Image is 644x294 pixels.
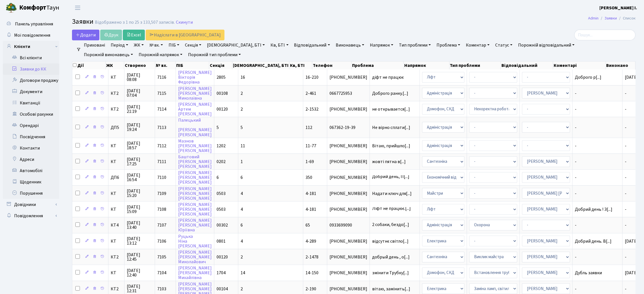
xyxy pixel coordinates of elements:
[3,131,59,142] a: Посвідчення
[575,191,620,196] span: -
[178,217,212,233] a: [PERSON_NAME][PERSON_NAME]Юріївна
[217,222,228,228] span: 00302
[111,191,122,196] span: КТ
[449,62,501,69] th: Тип проблеми
[157,254,166,260] span: 7105
[178,101,212,117] a: [PERSON_NAME]Артем[PERSON_NAME]
[329,271,367,275] span: [PHONE_NUMBER]
[575,238,612,244] span: Добрий день. В[...]
[372,75,417,80] span: діфт не працює
[127,105,152,114] span: [DATE] 21:19
[111,125,122,130] span: ДП5
[368,40,396,50] a: Напрямок
[217,174,219,181] span: 6
[625,270,638,276] span: [DATE]
[157,206,166,212] span: 7108
[329,91,367,96] span: 0667725953
[404,62,449,69] th: Напрямок
[501,62,553,69] th: Відповідальний
[372,159,406,165] span: жовті пятна в[...]
[178,85,212,101] a: [PERSON_NAME][PERSON_NAME]Миколаївна
[111,175,122,180] span: ДП6
[372,270,409,276] span: змінити Трубку[...]
[329,125,367,130] span: 067362-19-39
[241,270,245,276] span: 14
[625,106,626,112] span: -
[72,17,93,27] span: Заявки
[232,62,289,69] th: [DEMOGRAPHIC_DATA], БТІ
[217,190,226,197] span: 0503
[241,90,243,96] span: 2
[241,74,245,80] span: 16
[127,253,152,262] span: [DATE] 12:45
[157,74,166,80] span: 7116
[72,62,106,69] th: Дії
[217,159,226,165] span: 0202
[575,91,620,96] span: -
[599,5,637,11] b: [PERSON_NAME] І.
[147,40,165,50] a: № вх.
[305,270,318,276] span: 14-150
[186,50,243,60] a: Порожній тип проблеми
[132,40,146,50] a: ЖК
[241,222,243,228] span: 6
[305,206,316,212] span: 4-181
[305,190,316,197] span: 4-181
[157,143,166,149] span: 7112
[372,205,411,212] span: Ліфт не працює.[...]
[217,286,228,292] span: 00104
[3,154,59,165] a: Адреси
[217,206,226,212] span: 0503
[6,2,17,14] img: logo.png
[157,90,166,96] span: 7115
[352,62,404,69] th: Проблема
[329,144,367,148] span: [PHONE_NUMBER]
[625,222,626,228] span: -
[241,159,243,165] span: 1
[372,286,410,292] span: вітаю, замінить[...]
[305,238,316,244] span: 4-289
[599,5,637,11] a: [PERSON_NAME] І.
[289,62,313,69] th: Кв, БТІ
[305,254,318,260] span: 2-1478
[111,255,122,259] span: КТ2
[178,186,212,201] a: [PERSON_NAME][PERSON_NAME][PERSON_NAME]
[14,32,50,38] span: Мої повідомлення
[241,190,243,197] span: 4
[127,221,152,230] span: [DATE] 13:40
[136,50,185,60] a: Порожній напрямок
[127,205,152,214] span: [DATE] 15:09
[205,40,267,50] a: [DEMOGRAPHIC_DATA], БТІ
[183,40,204,50] a: Секція
[3,86,59,97] a: Документи
[178,117,212,138] a: Палецький[PERSON_NAME][PERSON_NAME]
[329,255,367,259] span: [PHONE_NUMBER]
[108,40,130,50] a: Період
[372,221,409,228] span: 2 собаки, бездо[...]
[3,52,59,63] a: Всі клієнти
[372,106,410,112] span: не открывается[...]
[127,157,152,166] span: [DATE] 17:25
[372,143,410,149] span: Вітаю, прийшло[...]
[241,143,245,149] span: 11
[127,189,152,198] span: [DATE] 15:20
[625,286,626,292] span: -
[111,75,122,80] span: КТ
[617,15,636,21] li: Список
[209,62,232,69] th: Секція
[217,74,226,80] span: 2805
[292,40,332,50] a: Відповідальний
[178,69,212,85] a: [PERSON_NAME]ВікторіяФедорівна
[333,40,366,50] a: Виконавець
[493,40,515,50] a: Статус
[329,239,367,243] span: [PHONE_NUMBER]
[329,191,367,196] span: [PHONE_NUMBER]
[575,206,612,212] span: Добрий день ! З[...]
[625,74,638,80] span: [DATE]
[157,174,166,181] span: 7110
[82,50,135,60] a: Порожній виконавець
[3,30,59,41] a: Мої повідомлення
[372,190,412,197] span: Надати ключ для[...]
[516,40,577,50] a: Порожній відповідальний
[305,124,312,131] span: 112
